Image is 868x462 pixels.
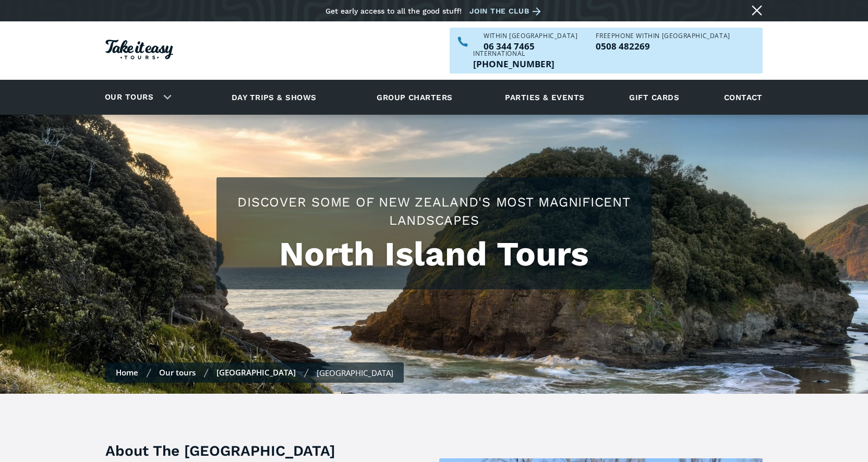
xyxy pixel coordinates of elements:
[596,42,730,51] a: Call us freephone within NZ on 0508482269
[159,367,196,378] a: Our tours
[596,33,730,39] div: Freephone WITHIN [GEOGRAPHIC_DATA]
[105,441,373,461] h3: About The [GEOGRAPHIC_DATA]
[227,235,642,274] h1: North Island Tours
[325,7,462,15] div: Get early access to all the good stuff!
[105,40,173,59] img: Take it easy Tours logo
[116,367,138,378] a: Home
[473,59,554,68] a: Call us outside of NZ on +6463447465
[97,85,161,110] a: Our tours
[317,368,393,378] div: [GEOGRAPHIC_DATA]
[749,2,765,19] a: Close message
[469,5,545,18] a: Join the club
[500,83,589,112] a: Parties & events
[216,367,296,378] a: [GEOGRAPHIC_DATA]
[219,83,330,112] a: Day trips & shows
[719,83,768,112] a: Contact
[364,83,465,112] a: Group charters
[484,33,577,39] div: WITHIN [GEOGRAPHIC_DATA]
[484,42,577,51] p: 06 344 7465
[105,34,173,67] a: Homepage
[227,193,642,229] h2: Discover some of New Zealand's most magnificent landscapes
[473,51,554,57] div: International
[473,59,554,68] p: [PHONE_NUMBER]
[596,42,730,51] p: 0508 482269
[105,362,404,383] nav: breadcrumbs
[624,83,684,112] a: Gift cards
[484,42,577,51] a: Call us within NZ on 063447465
